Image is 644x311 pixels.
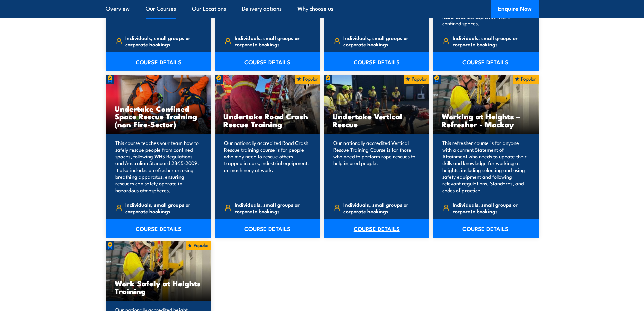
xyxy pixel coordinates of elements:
[442,139,527,194] p: This refresher course is for anyone with a current Statement of Attainment who needs to update th...
[215,219,320,238] a: COURSE DETAILS
[115,105,203,128] h3: Undertake Confined Space Rescue Training (non Fire-Sector)
[235,35,309,47] span: Individuals, small groups or corporate bookings
[333,112,421,128] h3: Undertake Vertical Rescue
[125,201,200,214] span: Individuals, small groups or corporate bookings
[324,219,430,238] a: COURSE DETAILS
[115,279,203,295] h3: Work Safely at Heights Training
[343,35,418,47] span: Individuals, small groups or corporate bookings
[333,139,418,194] p: Our nationally accredited Vertical Rescue Training Course is for those who need to perform rope r...
[106,219,212,238] a: COURSE DETAILS
[235,201,309,214] span: Individuals, small groups or corporate bookings
[106,52,212,71] a: COURSE DETAILS
[215,52,320,71] a: COURSE DETAILS
[453,35,527,47] span: Individuals, small groups or corporate bookings
[224,139,309,194] p: Our nationally accredited Road Crash Rescue training course is for people who may need to rescue ...
[223,112,312,128] h3: Undertake Road Crash Rescue Training
[442,112,530,128] h3: Working at Heights – Refresher - Mackay
[115,139,200,194] p: This course teaches your team how to safely rescue people from confined spaces, following WHS Reg...
[343,201,418,214] span: Individuals, small groups or corporate bookings
[125,35,200,47] span: Individuals, small groups or corporate bookings
[453,201,527,214] span: Individuals, small groups or corporate bookings
[433,219,539,238] a: COURSE DETAILS
[433,52,539,71] a: COURSE DETAILS
[324,52,430,71] a: COURSE DETAILS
